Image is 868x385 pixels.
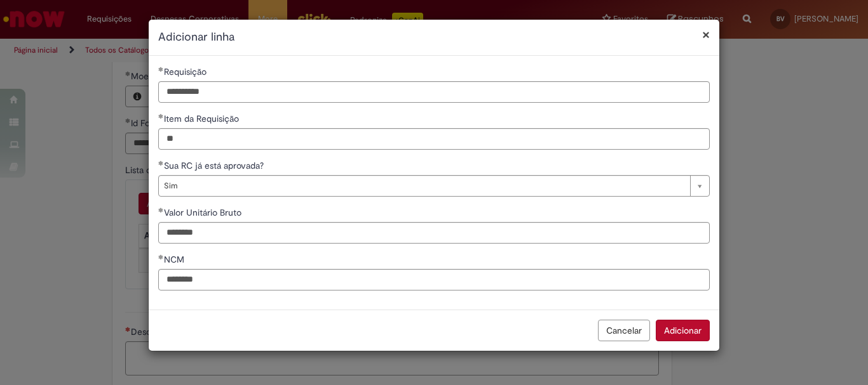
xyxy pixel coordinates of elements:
[158,207,164,212] span: Obrigatório Preenchido
[158,29,710,46] h2: Adicionar linha
[158,269,710,290] input: NCM
[164,66,209,77] span: Requisição
[598,320,650,341] button: Cancelar
[158,160,164,166] span: Obrigatório Preenchido
[164,254,187,265] span: NCM
[158,128,710,150] input: Item da Requisição
[164,207,244,218] span: Valor Unitário Bruto
[158,67,164,72] span: Obrigatório Preenchido
[656,320,710,341] button: Adicionar
[164,176,684,196] span: Sim
[164,113,241,124] span: Item da Requisição
[164,160,266,171] span: Sua RC já está aprovada?
[158,114,164,119] span: Obrigatório Preenchido
[158,222,710,244] input: Valor Unitário Bruto
[702,28,710,41] button: Fechar modal
[158,254,164,259] span: Obrigatório Preenchido
[158,81,710,103] input: Requisição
